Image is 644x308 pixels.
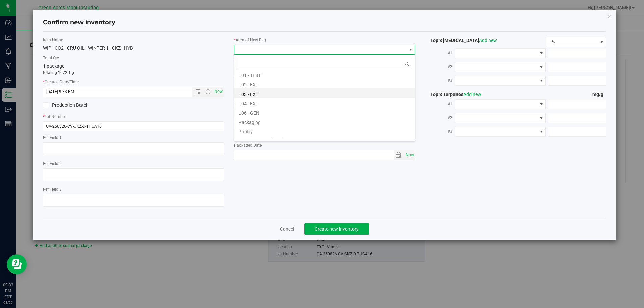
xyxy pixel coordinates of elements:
iframe: Resource center [7,254,27,274]
label: #1 [425,98,455,110]
label: Area of New Pkg [234,37,415,43]
label: #1 [425,47,455,59]
label: Production Batch [43,102,128,109]
span: mg/g [592,91,606,97]
label: Ref Field 2 [43,161,224,167]
label: #3 [425,74,455,86]
button: Create new inventory [304,223,369,235]
label: Created Date/Time [43,79,224,85]
p: totaling 1072.1 g [43,70,224,76]
span: Open the date view [192,89,204,95]
label: Ref Field 3 [43,186,224,192]
span: Top 3 Terpenes [425,91,481,97]
label: Packaged Date [234,142,415,148]
a: Add new [463,91,481,97]
span: 1 package [43,63,64,69]
span: Set Current date [404,150,415,160]
label: Item Name [43,37,224,43]
a: Cancel [280,226,294,232]
label: Total Qty [43,55,224,61]
label: #2 [425,112,455,124]
h4: Confirm new inventory [43,18,115,27]
label: #3 [425,125,455,137]
span: Create new inventory [315,226,359,232]
span: Set Current date [213,87,224,97]
span: Open the time view [202,89,213,95]
label: #2 [425,61,455,73]
a: Add new [479,38,497,43]
span: select [394,150,404,160]
label: Lot Number [43,114,224,120]
span: % [546,37,597,47]
div: WIP - CO2 - CRU OIL - WINTER 1 - CKZ - HYB [43,45,224,52]
span: Top 3 [MEDICAL_DATA] [425,38,497,43]
span: select [404,150,415,160]
label: Ref Field 1 [43,135,224,141]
